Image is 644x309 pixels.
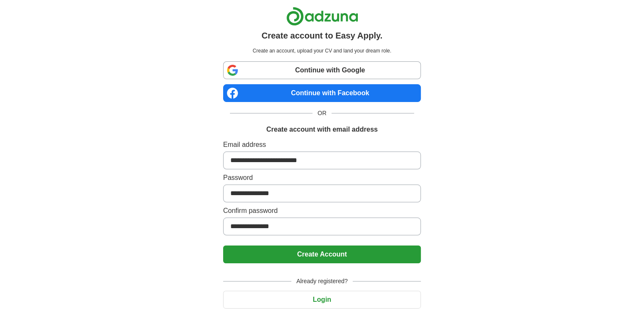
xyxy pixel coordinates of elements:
label: Password [223,173,421,183]
span: Already registered? [291,277,353,286]
button: Create Account [223,246,421,263]
a: Login [223,296,421,303]
p: Create an account, upload your CV and land your dream role. [225,47,419,55]
label: Confirm password [223,206,421,216]
a: Continue with Google [223,61,421,79]
a: Continue with Facebook [223,84,421,102]
span: OR [312,109,332,118]
label: Email address [223,140,421,150]
button: Login [223,291,421,309]
h1: Create account to Easy Apply. [262,29,383,42]
img: Adzuna logo [286,7,358,26]
h1: Create account with email address [266,124,378,135]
